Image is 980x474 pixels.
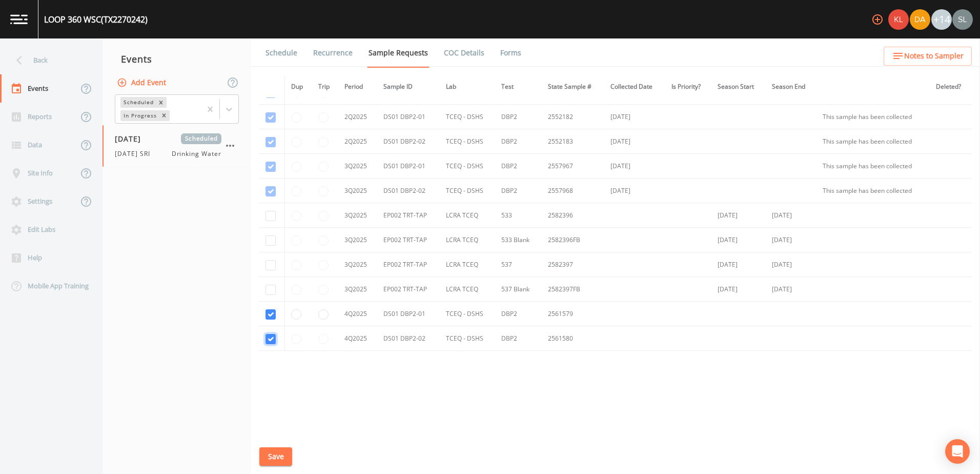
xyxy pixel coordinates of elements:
td: 3Q2025 [338,252,377,277]
td: EP002 TRT-TAP [377,203,440,228]
div: Open Intercom Messenger [945,439,970,464]
td: 533 [495,203,542,228]
div: Remove Scheduled [155,97,167,108]
td: LCRA TCEQ [440,252,495,277]
td: This sample has been collected [816,179,930,203]
td: [DATE] [711,277,766,302]
td: DS01 DBP2-01 [377,154,440,179]
td: [DATE] [711,228,766,252]
th: Season End [766,76,816,98]
td: EP002 TRT-TAP [377,252,440,277]
td: EP002 TRT-TAP [377,277,440,302]
th: Test [495,76,542,98]
button: Add Event [115,73,170,92]
td: [DATE] [604,105,665,129]
td: 2582397 [542,252,604,277]
td: 2582396 [542,203,604,228]
td: DS01 DBP2-01 [377,105,440,129]
td: LCRA TCEQ [440,228,495,252]
td: DS01 DBP2-02 [377,179,440,203]
td: 3Q2025 [338,203,377,228]
div: Events [103,46,251,72]
td: 2557968 [542,179,604,203]
td: 2582397FB [542,277,604,302]
div: Kler Teran [888,9,909,30]
a: COC Details [442,38,486,67]
a: [DATE]Scheduled[DATE] SRIDrinking Water [103,125,251,167]
th: Dup [285,76,312,98]
td: 2Q2025 [338,129,377,154]
td: LCRA TCEQ [440,277,495,302]
th: Deleted? [930,76,972,98]
td: [DATE] [604,154,665,179]
td: DS01 DBP2-01 [377,302,440,326]
td: 2552182 [542,105,604,129]
span: Notes to Sampler [904,50,964,63]
td: DBP2 [495,302,542,326]
td: [DATE] [604,129,665,154]
div: Scheduled [120,97,155,108]
td: DBP2 [495,129,542,154]
div: In Progress [120,110,158,121]
th: Is Priority? [665,76,711,98]
td: [DATE] [604,179,665,203]
td: This sample has been collected [816,105,930,129]
td: 533 Blank [495,228,542,252]
img: 9c4450d90d3b8045b2e5fa62e4f92659 [888,9,909,30]
td: [DATE] [711,252,766,277]
div: +14 [931,9,952,30]
td: 3Q2025 [338,277,377,302]
td: TCEQ - DSHS [440,129,495,154]
td: DBP2 [495,105,542,129]
td: 3Q2025 [338,154,377,179]
td: 2582396FB [542,228,604,252]
td: 4Q2025 [338,302,377,326]
img: 0d5b2d5fd6ef1337b72e1b2735c28582 [952,9,973,30]
div: Remove In Progress [158,110,170,121]
td: 537 Blank [495,277,542,302]
a: Schedule [264,38,299,67]
td: TCEQ - DSHS [440,154,495,179]
img: logo [10,14,28,24]
td: 3Q2025 [338,179,377,203]
td: 2561580 [542,326,604,351]
th: Period [338,76,377,98]
td: DBP2 [495,154,542,179]
td: 2557967 [542,154,604,179]
th: Trip [312,76,338,98]
span: Drinking Water [172,149,221,159]
div: LOOP 360 WSC (TX2270242) [44,13,148,26]
span: [DATE] [115,133,148,144]
td: [DATE] [766,228,816,252]
div: David Weber [909,9,931,30]
td: DS01 DBP2-02 [377,129,440,154]
td: 3Q2025 [338,228,377,252]
td: 2561579 [542,302,604,326]
td: [DATE] [766,203,816,228]
td: 4Q2025 [338,326,377,351]
td: DBP2 [495,326,542,351]
td: This sample has been collected [816,154,930,179]
td: TCEQ - DSHS [440,326,495,351]
td: 2Q2025 [338,105,377,129]
td: TCEQ - DSHS [440,105,495,129]
button: Save [259,447,292,466]
td: TCEQ - DSHS [440,179,495,203]
td: This sample has been collected [816,129,930,154]
a: Recurrence [312,38,354,67]
td: [DATE] [711,203,766,228]
th: Lab [440,76,495,98]
span: Scheduled [181,133,221,144]
td: DS01 DBP2-02 [377,326,440,351]
td: 537 [495,252,542,277]
a: Sample Requests [367,38,430,68]
td: 2552183 [542,129,604,154]
img: a84961a0472e9debc750dd08a004988d [910,9,930,30]
th: Sample ID [377,76,440,98]
th: Collected Date [604,76,665,98]
td: EP002 TRT-TAP [377,228,440,252]
th: Season Start [711,76,766,98]
td: DBP2 [495,179,542,203]
th: State Sample # [542,76,604,98]
a: Forms [499,38,523,67]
